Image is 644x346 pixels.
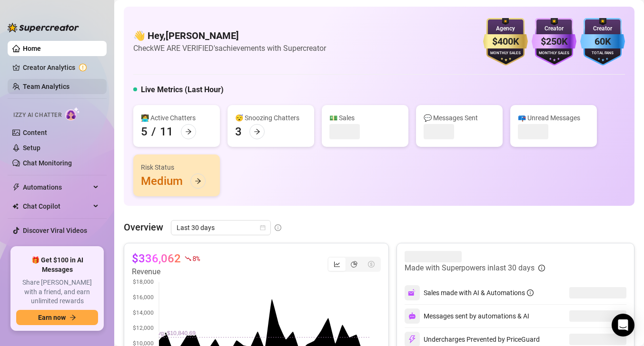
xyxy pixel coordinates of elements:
span: Chat Copilot [23,199,90,214]
div: 5 [141,124,148,139]
div: 👩‍💻 Active Chatters [141,113,212,123]
div: Messages sent by automations & AI [405,308,529,324]
a: Content [23,129,47,136]
button: Earn nowarrow-right [16,310,98,325]
span: 🎁 Get $100 in AI Messages [16,256,98,274]
div: Total Fans [580,50,625,57]
span: Share [PERSON_NAME] with a friend, and earn unlimited rewards [16,278,98,306]
a: Team Analytics [23,83,69,90]
div: Monthly Sales [483,50,528,57]
a: Setup [23,144,40,152]
span: thunderbolt [12,183,20,191]
a: Chat Monitoring [23,159,72,167]
img: svg%3e [408,288,416,297]
div: Risk Status [141,162,212,173]
div: 3 [235,124,242,139]
span: arrow-right [254,128,260,135]
img: logo-BBDzfeDw.svg [8,23,79,32]
a: Creator Analytics exclamation-circle [23,60,99,75]
img: gold-badge-CigiZidd.svg [483,18,528,66]
span: info-circle [275,224,281,231]
div: $400K [483,34,528,49]
article: Revenue [132,266,199,278]
div: 💬 Messages Sent [424,113,495,123]
div: 📪 Unread Messages [518,113,589,123]
span: Automations [23,180,90,195]
div: 11 [160,124,173,139]
span: Izzy AI Chatter [13,111,61,120]
div: 💵 Sales [329,113,401,123]
span: pie-chart [351,261,357,268]
span: 8 % [192,254,199,263]
img: svg%3e [408,335,416,344]
article: Check WE ARE VERIFIED's achievements with Supercreator [133,42,326,54]
h4: 👋 Hey, [PERSON_NAME] [133,29,326,42]
span: arrow-right [185,128,192,135]
span: line-chart [334,261,340,268]
img: Chat Copilot [12,203,19,210]
a: Discover Viral Videos [23,227,87,234]
img: svg%3e [408,312,416,320]
span: calendar [260,225,266,231]
div: 😴 Snoozing Chatters [235,113,307,123]
span: arrow-right [69,314,76,321]
span: Last 30 days [177,221,265,235]
img: purple-badge-B9DA21FR.svg [532,18,576,66]
div: $250K [532,34,576,49]
div: Monthly Sales [532,50,576,57]
span: info-circle [538,265,545,271]
div: Open Intercom Messenger [612,314,634,336]
article: Overview [124,220,163,234]
div: Agency [483,24,528,33]
h5: Live Metrics (Last Hour) [141,84,224,96]
div: 60K [580,34,625,49]
div: Sales made with AI & Automations [424,288,534,298]
a: Home [23,45,41,52]
div: Creator [580,24,625,33]
span: fall [185,255,191,262]
article: Made with Superpowers in last 30 days [405,262,535,274]
div: segmented control [327,257,381,272]
span: Earn now [38,314,66,321]
article: $336,062 [132,251,181,266]
div: Creator [532,24,576,33]
span: dollar-circle [368,261,375,268]
img: blue-badge-DgoSNQY1.svg [580,18,625,66]
img: AI Chatter [65,107,80,121]
span: arrow-right [195,178,201,184]
span: info-circle [527,289,534,296]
